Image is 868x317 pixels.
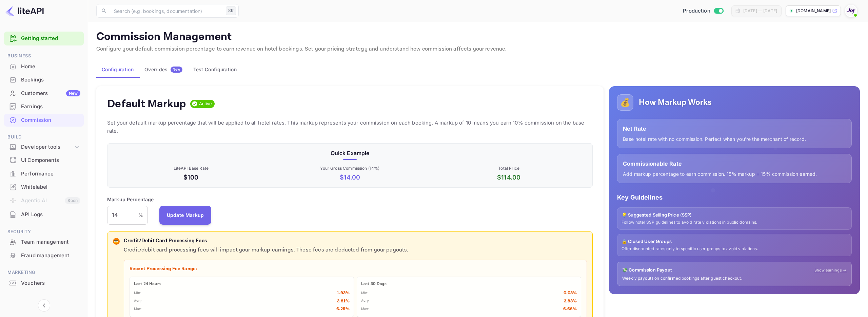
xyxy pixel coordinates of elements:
[159,206,212,225] button: Update Markup
[623,135,846,143] p: Base hotel rate with no commission. Perfect when you're the merchant of record.
[134,298,142,304] p: Avg:
[361,291,369,296] p: Min:
[4,154,84,167] div: UI Components
[21,170,80,178] div: Performance
[622,276,847,281] p: Weekly payouts on confirmed bookings after guest checkout.
[431,165,587,171] p: Total Price
[431,173,587,182] p: $ 114.00
[113,173,269,182] p: $100
[107,97,186,111] h4: Default Markup
[21,183,80,191] div: Whitelabel
[743,8,777,14] div: [DATE] — [DATE]
[337,290,350,297] p: 1.93 %
[21,252,80,260] div: Fraud management
[66,90,80,96] div: New
[336,306,350,313] p: 6.29 %
[134,281,350,287] p: Last 24 Hours
[113,165,269,171] p: LiteAPI Base Rate
[113,149,587,157] p: Quick Example
[21,238,80,246] div: Team management
[226,6,236,15] div: ⌘K
[4,52,84,60] span: Business
[796,8,831,14] p: [DOMAIN_NAME]
[4,133,84,141] span: Build
[21,116,80,124] div: Commission
[21,90,80,97] div: Customers
[130,265,581,273] p: Recent Processing Fee Range:
[563,306,577,313] p: 6.66 %
[171,67,182,72] span: New
[134,306,142,312] p: Max:
[4,208,84,221] div: API Logs
[622,238,847,245] p: 🔒 Closed User Groups
[114,238,119,244] p: 💳
[4,87,84,99] a: CustomersNew
[622,212,847,219] p: 💡 Suggested Selling Price (SSP)
[21,211,80,219] div: API Logs
[5,5,44,16] img: LiteAPI logo
[4,73,84,86] a: Bookings
[4,181,84,194] div: Whitelabel
[617,193,852,202] p: Key Guidelines
[124,237,587,245] p: Credit/Debit Card Processing Fees
[4,154,84,166] a: UI Components
[38,299,50,312] button: Collapse navigation
[4,100,84,113] div: Earnings
[4,60,84,73] div: Home
[188,61,242,78] button: Test Configuration
[623,170,846,178] p: Add markup percentage to earn commission. 15% markup = 15% commission earned.
[96,45,860,53] p: Configure your default commission percentage to earn revenue on hotel bookings. Set your pricing ...
[4,236,84,249] div: Team management
[272,165,428,171] p: Your Gross Commission ( 14 %)
[144,67,182,73] div: Overrides
[4,114,84,127] div: Commission
[4,73,84,87] div: Bookings
[564,290,577,297] p: 0.03 %
[21,63,80,71] div: Home
[21,35,80,42] a: Getting started
[4,277,84,290] div: Vouchers
[4,277,84,289] a: Vouchers
[272,173,428,182] p: $ 14.00
[622,246,847,252] p: Offer discounted rates only to specific user groups to avoid violations.
[361,281,577,287] p: Last 30 Days
[4,181,84,193] a: Whitelabel
[623,125,846,133] p: Net Rate
[623,160,846,168] p: Commissionable Rate
[622,267,672,274] p: 💸 Commission Payout
[4,236,84,248] a: Team management
[337,298,350,305] p: 3.81 %
[21,279,80,287] div: Vouchers
[21,156,80,164] div: UI Components
[4,208,84,221] a: API Logs
[4,60,84,73] a: Home
[124,246,587,254] p: Credit/debit card processing fees will impact your markup earnings. These fees are deducted from ...
[683,7,710,15] span: Production
[680,7,726,15] div: Switch to Sandbox mode
[846,5,856,16] img: With Joy
[620,96,630,109] p: 💰
[4,167,84,180] a: Performance
[4,167,84,181] div: Performance
[134,291,141,296] p: Min:
[107,119,593,135] p: Set your default markup percentage that will be applied to all hotel rates. This markup represent...
[622,220,847,225] p: Follow hotel SSP guidelines to avoid rate violations in public domains.
[4,228,84,236] span: Security
[361,298,369,304] p: Avg:
[4,249,84,262] a: Fraud management
[110,4,223,18] input: Search (e.g. bookings, documentation)
[21,103,80,111] div: Earnings
[4,100,84,113] a: Earnings
[138,211,143,219] p: %
[4,114,84,126] a: Commission
[96,30,860,44] p: Commission Management
[196,100,215,107] span: Active
[361,306,369,312] p: Max:
[639,97,712,108] h5: How Markup Works
[4,269,84,276] span: Marketing
[564,298,577,305] p: 3.83 %
[814,267,847,273] a: Show earnings →
[107,206,138,225] input: 0
[4,87,84,100] div: CustomersNew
